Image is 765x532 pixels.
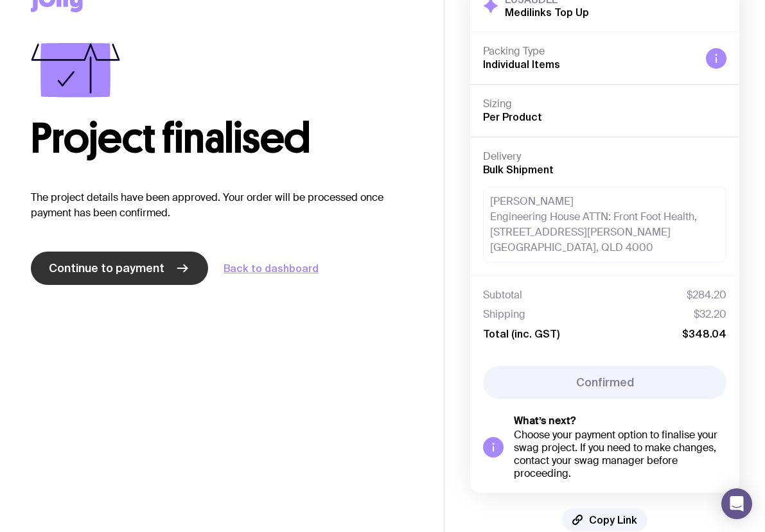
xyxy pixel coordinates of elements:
[483,164,554,175] span: Bulk Shipment
[483,98,726,110] h4: Sizing
[483,308,525,321] span: Shipping
[589,513,637,526] span: Copy Link
[483,150,726,163] h4: Delivery
[562,508,647,531] button: Copy Link
[483,366,726,399] button: Confirmed
[31,190,413,221] p: The project details have been approved. Your order will be processed once payment has been confir...
[687,289,726,302] span: $284.20
[483,58,560,70] span: Individual Items
[483,187,726,262] div: [PERSON_NAME] Engineering House ATTN: Front Foot Health, [STREET_ADDRESS][PERSON_NAME] [GEOGRAPHI...
[49,261,164,276] span: Continue to payment
[224,261,319,276] a: Back to dashboard
[483,111,542,123] span: Per Product
[694,308,726,321] span: $32.20
[483,289,522,302] span: Subtotal
[514,415,726,427] h5: What’s next?
[483,327,559,340] span: Total (inc. GST)
[721,488,752,519] div: Open Intercom Messenger
[31,118,413,159] h1: Project finalised
[682,327,726,340] span: $348.04
[505,6,589,19] h2: Medilinks Top Up
[514,429,726,480] div: Choose your payment option to finalise your swag project. If you need to make changes, contact yo...
[31,252,208,285] a: Continue to payment
[483,45,696,58] h4: Packing Type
